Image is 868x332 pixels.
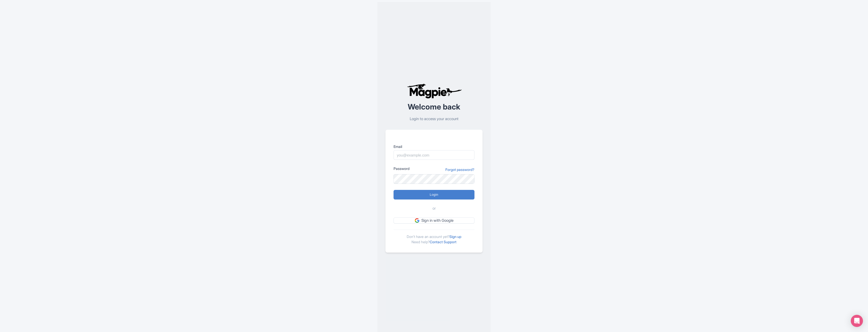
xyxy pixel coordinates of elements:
img: logo-ab69f6fb50320c5b225c76a69d11143b.png [406,83,463,99]
label: Email [394,144,474,149]
a: Sign up [449,234,461,239]
img: google.svg [415,218,419,223]
a: Forgot password? [445,167,474,172]
input: Login [394,190,474,200]
a: Sign in with Google [394,217,474,224]
label: Password [394,166,409,171]
div: Open Intercom Messenger [851,315,863,327]
a: Contact Support [430,240,457,244]
h2: Welcome back [385,103,483,111]
p: Login to access your account [385,116,483,122]
div: Don't have an account yet? Need help? [394,230,474,245]
span: or [432,206,436,211]
input: you@example.com [394,150,474,160]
